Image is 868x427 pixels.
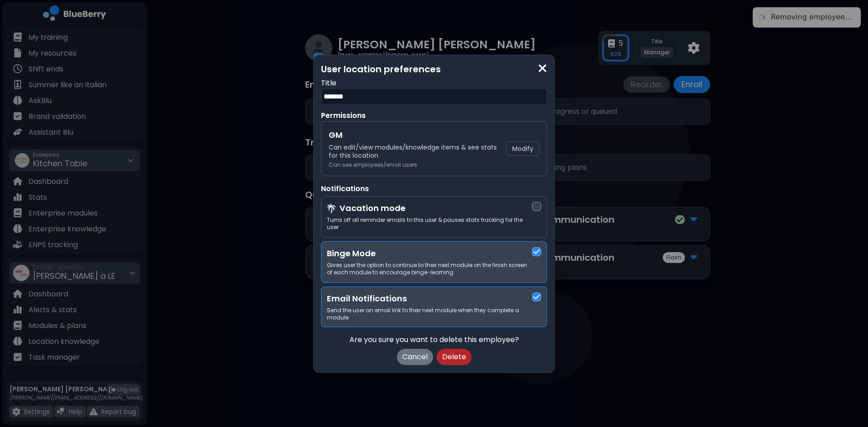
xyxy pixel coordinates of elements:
[321,110,547,121] p: Permissions
[327,292,532,305] h3: Email Notifications
[397,349,433,365] button: Cancel
[327,262,532,276] p: Gives user the option to continue to their next module on the finish screen of each module to enc...
[329,161,506,169] p: Can see employees/enroll users
[340,202,406,215] h3: Vacation mode
[329,143,506,160] p: Can edit/view modules/knowledge items & see stats for this location
[327,216,532,231] p: Turns off all reminder emails to this user & pauses stats tracking for the user
[533,293,540,300] img: check
[321,183,547,194] p: Notifications
[329,129,506,141] h3: GM
[538,62,547,75] img: close icon
[506,141,539,156] button: Modify
[321,62,547,76] p: User location preferences
[327,203,336,213] img: vacation icon
[321,334,547,345] p: Are you sure you want to delete this employee?
[533,248,540,255] img: check
[321,78,547,89] p: Title
[437,349,472,365] button: Delete
[327,247,532,260] h3: Binge Mode
[327,307,532,321] p: Send the user an email link to their next module when they complete a module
